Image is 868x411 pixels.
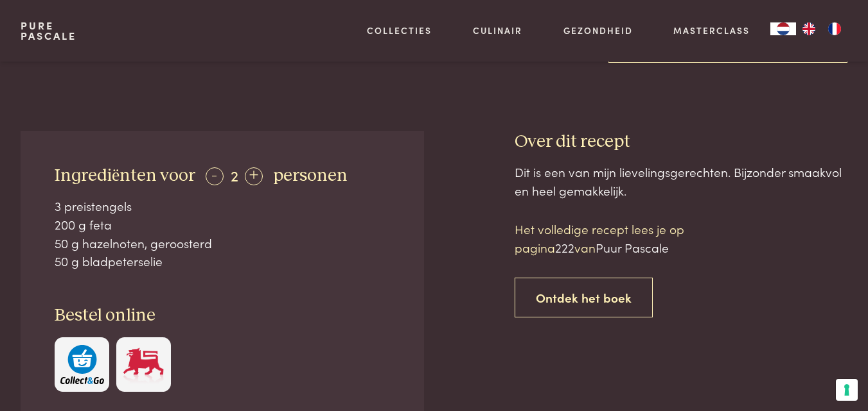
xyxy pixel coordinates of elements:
div: Language [770,22,796,35]
span: Puur Pascale [596,239,669,256]
a: Gezondheid [563,24,633,37]
a: Ontdek het boek [515,278,653,318]
div: - [206,167,224,185]
p: Het volledige recept lees je op pagina van [515,220,733,256]
div: 3 preistengels [55,197,389,215]
ul: Language list [796,22,847,35]
div: Dit is een van mijn lievelingsgerechten. Bijzonder smaakvol en heel gemakkelijk. [515,163,847,199]
aside: Language selected: Nederlands [770,22,847,35]
a: NL [770,22,796,35]
a: FR [822,22,847,35]
span: Ingrediënten voor [55,167,195,185]
div: 50 g hazelnoten, geroosterd [55,234,389,253]
span: 222 [555,239,574,256]
a: Masterclass [673,24,750,37]
div: 200 g feta [55,215,389,234]
a: EN [796,22,822,35]
h3: Over dit recept [515,131,847,153]
div: + [245,167,263,185]
button: Uw voorkeuren voor toestemming voor trackingtechnologieën [836,379,858,401]
div: 50 g bladpeterselie [55,252,389,271]
img: Delhaize [121,345,165,384]
img: c308188babc36a3a401bcb5cb7e020f4d5ab42f7cacd8327e500463a43eeb86c.svg [60,345,104,384]
a: Collecties [367,24,432,37]
a: PurePascale [21,21,76,41]
span: 2 [231,164,238,185]
span: personen [273,167,348,185]
a: Culinair [473,24,522,37]
h3: Bestel online [55,305,389,327]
